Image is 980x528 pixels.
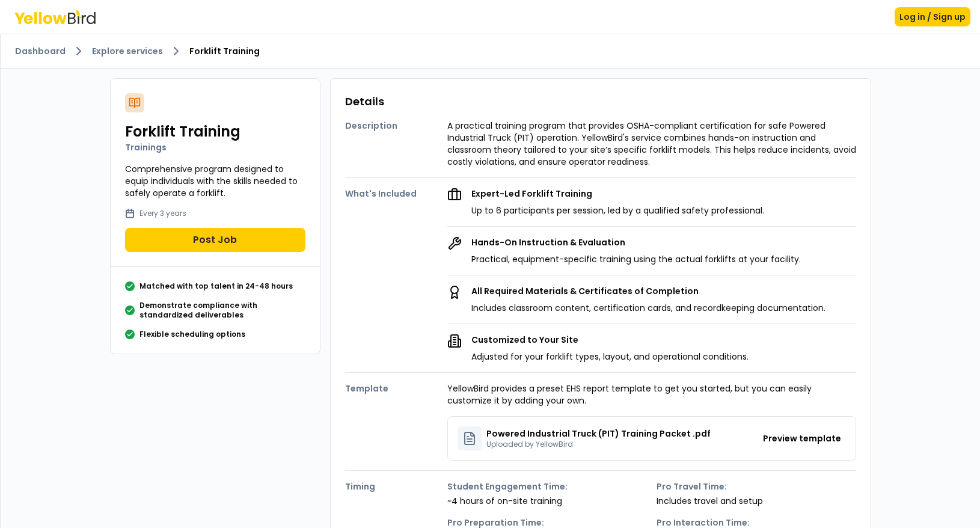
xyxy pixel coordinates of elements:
p: Hands-On Instruction & Evaluation [471,236,801,248]
button: Preview template [758,429,846,448]
p: YellowBird provides a preset EHS report template to get you started, but you can easily customize... [447,382,856,407]
button: Log in / Sign up [895,7,970,26]
h4: Template [345,382,447,394]
h3: Details [345,93,856,110]
p: All Required Materials & Certificates of Completion [471,285,825,297]
p: Every 3 years [139,209,186,218]
a: Dashboard [15,45,66,57]
h4: Timing [345,480,447,493]
p: Matched with top talent in 24-48 hours [139,281,293,291]
strong: Student Engagement Time: [447,480,647,493]
h4: Description [345,120,447,132]
p: Expert-Led Forklift Training [471,188,764,200]
p: Adjusted for your forklift types, layout, and operational conditions. [471,351,749,363]
p: ~4 hours of on-site training [447,495,647,507]
h4: What's Included [345,188,447,200]
h2: Forklift Training [125,122,305,141]
span: Forklift Training [189,45,260,57]
button: Post Job [125,228,305,252]
p: Trainings [125,141,305,153]
p: Includes travel and setup [657,495,856,507]
p: Uploaded by YellowBird [486,440,711,449]
p: Flexible scheduling options [139,330,245,339]
strong: Pro Travel Time: [657,480,856,493]
p: Demonstrate compliance with standardized deliverables [139,301,305,320]
p: Up to 6 participants per session, led by a qualified safety professional. [471,204,764,216]
p: Includes classroom content, certification cards, and recordkeeping documentation. [471,302,825,314]
p: A practical training program that provides OSHA-compliant certification for safe Powered Industri... [447,120,856,168]
nav: breadcrumb [15,44,966,58]
p: Powered Industrial Truck (PIT) Training Packet .pdf [486,428,711,440]
a: Explore services [92,45,163,57]
p: Practical, equipment-specific training using the actual forklifts at your facility. [471,253,801,265]
p: Comprehensive program designed to equip individuals with the skills needed to safely operate a fo... [125,163,305,199]
p: Customized to Your Site [471,334,749,346]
